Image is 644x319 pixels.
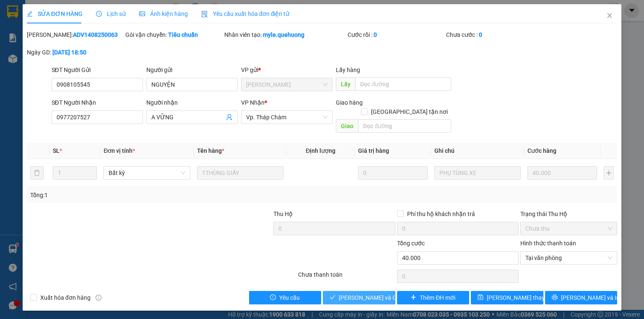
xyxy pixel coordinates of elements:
[197,166,283,180] input: VD: Bàn, Ghế
[446,30,543,39] div: Chưa cước :
[410,294,416,301] span: plus
[273,211,293,217] span: Thu Hộ
[54,12,80,80] b: Biên nhận gởi hàng hóa
[10,54,46,93] b: An Anh Limousine
[27,11,33,17] span: edit
[397,240,425,247] span: Tổng cước
[125,30,222,39] div: Gói vận chuyển:
[241,99,265,106] span: VP Nhận
[434,166,521,180] input: Ghi Chú
[598,4,621,28] button: Close
[201,11,208,18] img: icon
[52,49,86,56] b: [DATE] 18:50
[545,291,618,304] button: printer[PERSON_NAME] và In
[397,291,470,304] button: plusThêm ĐH mới
[139,10,188,17] span: Ảnh kiện hàng
[368,107,451,116] span: [GEOGRAPHIC_DATA] tận nơi
[37,293,94,302] span: Xuất hóa đơn hàng
[339,293,419,302] span: [PERSON_NAME] và Giao hàng
[355,77,451,91] input: Dọc đường
[525,252,612,264] span: Tại văn phòng
[374,31,377,38] b: 0
[297,270,396,285] div: Chưa thanh toán
[358,119,451,133] input: Dọc đường
[73,31,118,38] b: ADV1408250063
[561,293,620,302] span: [PERSON_NAME] và In
[336,119,358,133] span: Giao
[404,209,478,219] span: Phí thu hộ khách nhận trả
[263,31,304,38] b: myle.quehuong
[52,65,143,75] div: SĐT Người Gửi
[270,294,276,301] span: exclamation-circle
[525,222,612,235] span: Chưa thu
[52,98,143,107] div: SĐT Người Nhận
[279,293,300,302] span: Yêu cầu
[479,31,482,38] b: 0
[249,291,322,304] button: exclamation-circleYêu cầu
[323,291,395,304] button: check[PERSON_NAME] và Giao hàng
[224,30,346,39] div: Nhân viên tạo:
[246,111,327,123] span: Vp. Tháp Chàm
[487,293,554,302] span: [PERSON_NAME] thay đổi
[146,65,238,75] div: Người gửi
[336,77,355,91] span: Lấy
[168,31,198,38] b: Tiêu chuẩn
[27,10,83,17] span: SỬA ĐƠN HÀNG
[348,30,444,39] div: Cước rồi :
[520,240,576,247] label: Hình thức thanh toán
[104,147,135,154] span: Đơn vị tính
[420,293,455,302] span: Thêm ĐH mới
[30,166,44,180] button: delete
[330,294,335,301] span: check
[96,295,101,301] span: info-circle
[27,48,124,57] div: Ngày GD:
[527,166,597,180] input: 0
[241,65,332,75] div: VP gửi
[358,166,428,180] input: 0
[96,11,102,17] span: clock-circle
[139,11,145,17] span: picture
[146,98,238,107] div: Người nhận
[30,190,249,200] div: Tổng: 1
[336,99,363,106] span: Giao hàng
[53,147,60,154] span: SL
[201,10,290,17] span: Yêu cầu xuất hóa đơn điện tử
[478,294,483,301] span: save
[527,147,556,154] span: Cước hàng
[197,147,224,154] span: Tên hàng
[96,10,126,17] span: Lịch sử
[358,147,389,154] span: Giá trị hàng
[606,12,613,19] span: close
[604,166,614,180] button: plus
[306,147,335,154] span: Định lượng
[552,294,558,301] span: printer
[246,78,327,91] span: An Dương Vương
[520,209,617,219] div: Trạng thái Thu Hộ
[471,291,543,304] button: save[PERSON_NAME] thay đổi
[336,67,360,73] span: Lấy hàng
[431,143,524,159] th: Ghi chú
[226,114,233,121] span: user-add
[109,167,185,179] span: Bất kỳ
[27,30,124,39] div: [PERSON_NAME]:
